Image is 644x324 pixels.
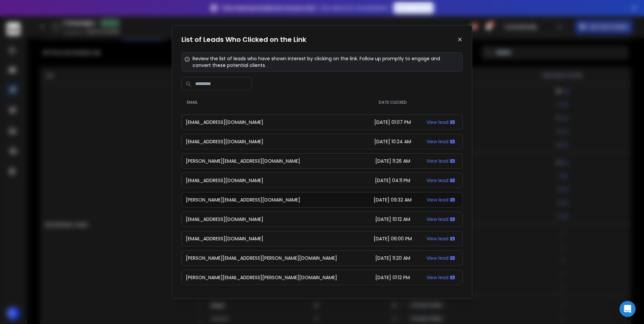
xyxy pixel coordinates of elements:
[370,216,416,223] div: [DATE] 10:12 AM
[424,274,458,281] div: View lead
[424,119,458,126] div: View lead
[370,158,416,164] div: [DATE] 11:26 AM
[181,94,366,110] th: Email
[181,270,366,285] td: [PERSON_NAME][EMAIL_ADDRESS][PERSON_NAME][DOMAIN_NAME]
[370,255,416,261] div: [DATE] 11:20 AM
[424,216,458,223] div: View lead
[370,177,416,184] div: [DATE] 04:11 PM
[181,153,366,169] td: [PERSON_NAME][EMAIL_ADDRESS][DOMAIN_NAME]
[366,94,420,110] th: Date Clicked
[424,158,458,164] div: View lead
[370,274,416,281] div: [DATE] 01:12 PM
[370,119,416,126] div: [DATE] 01:07 PM
[620,301,636,317] div: Open Intercom Messenger
[370,196,416,203] div: [DATE] 09:32 AM
[181,173,366,188] td: [EMAIL_ADDRESS][DOMAIN_NAME]
[181,212,366,227] td: [EMAIL_ADDRESS][DOMAIN_NAME]
[181,134,366,149] td: [EMAIL_ADDRESS][DOMAIN_NAME]
[424,196,458,203] div: View lead
[424,138,458,145] div: View lead
[181,250,366,266] td: [PERSON_NAME][EMAIL_ADDRESS][PERSON_NAME][DOMAIN_NAME]
[181,231,366,246] td: [EMAIL_ADDRESS][DOMAIN_NAME]
[181,192,366,208] td: [PERSON_NAME][EMAIL_ADDRESS][DOMAIN_NAME]
[424,177,458,184] div: View lead
[181,114,366,130] td: [EMAIL_ADDRESS][DOMAIN_NAME]
[193,55,460,69] p: Review the list of leads who have shown interest by clicking on the link. Follow up promptly to e...
[181,35,306,44] h1: List of Leads Who Clicked on the Link
[370,235,416,242] div: [DATE] 06:00 PM
[370,138,416,145] div: [DATE] 10:24 AM
[424,255,458,261] div: View lead
[424,235,458,242] div: View lead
